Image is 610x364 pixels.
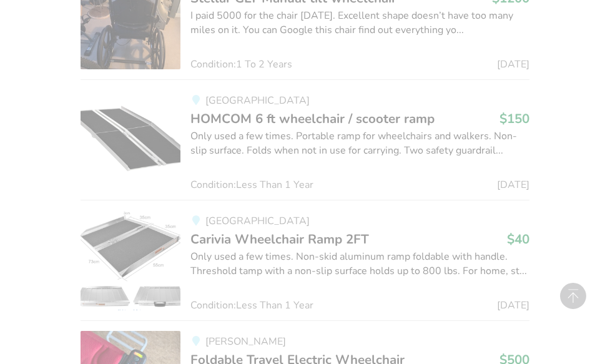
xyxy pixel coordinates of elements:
span: Carivia Wheelchair Ramp 2FT [190,230,369,248]
span: Condition: 1 To 2 Years [190,59,292,69]
img: mobility-carivia wheelchair ramp 2ft [81,210,180,310]
span: HOMCOM 6 ft wheelchair / scooter ramp [190,110,435,127]
a: mobility-carivia wheelchair ramp 2ft[GEOGRAPHIC_DATA]Carivia Wheelchair Ramp 2FT$40Only used a fe... [81,200,529,320]
h3: $150 [499,111,529,127]
div: Only used a few times. Portable ramp for wheelchairs and walkers. Non-slip surface. Folds when no... [190,129,529,158]
span: [DATE] [497,59,529,69]
span: [GEOGRAPHIC_DATA] [205,214,310,228]
div: Only used a few times. Non-skid aluminum ramp foldable with handle. Threshold tamp with a non-sli... [190,250,529,278]
img: mobility-homcom 6 ft wheelchair / scooter ramp [81,90,180,190]
span: [GEOGRAPHIC_DATA] [205,94,310,107]
span: Condition: Less Than 1 Year [190,300,313,310]
div: I paid 5000 for the chair [DATE]. Excellent shape doesn’t have too many miles on it. You can Goog... [190,9,529,37]
span: [DATE] [497,300,529,310]
span: [DATE] [497,180,529,190]
a: mobility-homcom 6 ft wheelchair / scooter ramp[GEOGRAPHIC_DATA]HOMCOM 6 ft wheelchair / scooter r... [81,79,529,200]
span: [PERSON_NAME] [205,335,286,348]
h3: $40 [507,231,529,247]
span: Condition: Less Than 1 Year [190,180,313,190]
